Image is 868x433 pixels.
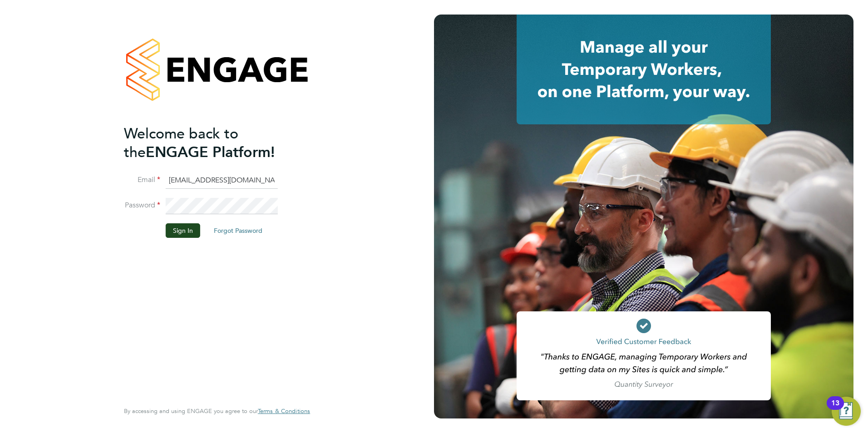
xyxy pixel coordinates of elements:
button: Open Resource Center, 13 new notifications [832,397,861,426]
button: Sign In [166,223,200,238]
span: By accessing and using ENGAGE you agree to our [124,407,310,415]
h2: ENGAGE Platform! [124,124,301,162]
span: Terms & Conditions [258,407,310,415]
label: Email [124,175,160,185]
a: Terms & Conditions [258,408,310,415]
button: Forgot Password [207,223,270,238]
div: 13 [831,403,839,415]
input: Enter your work email... [166,172,278,189]
span: Welcome back to the [124,125,238,161]
label: Password [124,201,160,210]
